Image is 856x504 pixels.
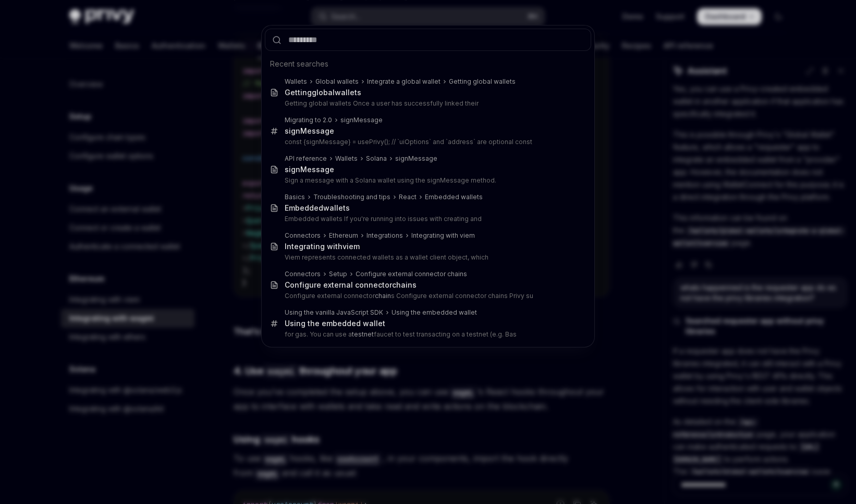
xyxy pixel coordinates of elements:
div: Troubleshooting and tips [313,193,390,201]
div: Using the vanilla JavaScript SDK [285,308,383,317]
div: Configure external connector chains [356,270,467,278]
div: Integrations [366,231,403,240]
div: API reference [285,154,327,163]
div: Wallets [285,77,307,86]
p: Embedded wallets If you're running into issues with creating and [285,215,569,223]
b: signMessage [285,165,334,174]
b: chain [392,280,412,289]
p: const {signMessage} = usePrivy(); // `uiOptions` and `address` are optional const [285,138,569,146]
b: Embedded [285,203,323,212]
p: Configure external connector s Configure external connector chains Privy su [285,292,569,300]
div: Getting wallets [285,88,361,97]
div: Using the embedded wallet [392,308,477,317]
div: Using the embedded wallet [285,319,385,328]
div: Ethereum [329,231,358,240]
div: Connectors [285,270,321,278]
p: for gas. You can use a faucet to test transacting on a testnet (e.g. Bas [285,330,569,339]
div: Wallets [335,154,358,163]
div: Embedded wallets [425,193,483,201]
div: Solana [366,154,387,163]
b: signMessage [340,116,383,124]
div: Integrating with [285,242,360,251]
p: Getting global wallets Once a user has successfully linked their [285,99,569,108]
b: chain [375,292,391,300]
div: Setup [329,270,347,278]
div: Integrate a global wallet [367,77,441,86]
span: Recent searches [270,59,328,69]
div: wallets [285,203,350,213]
b: global [312,88,335,97]
div: Integrating with viem [411,231,475,240]
div: Migrating to 2.0 [285,116,332,124]
div: Getting global wallets [449,77,516,86]
div: signMessage [395,154,437,163]
b: viem [343,242,360,251]
div: React [399,193,417,201]
b: signMessage [285,126,334,135]
div: Global wallets [315,77,359,86]
div: Connectors [285,231,321,240]
div: Configure external connector s [285,280,417,290]
div: Basics [285,193,305,201]
p: Viem represents connected wallets as a wallet client object, which [285,253,569,262]
b: testnet [352,330,374,338]
p: Sign a message with a Solana wallet using the signMessage method. [285,176,569,185]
